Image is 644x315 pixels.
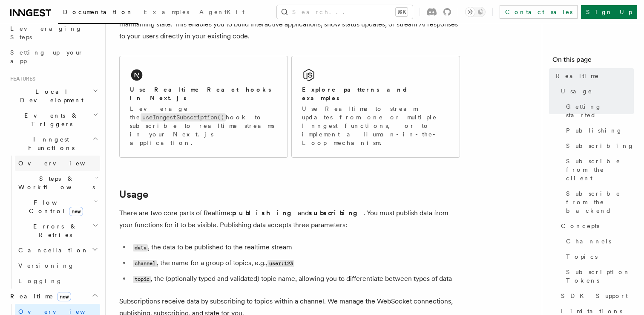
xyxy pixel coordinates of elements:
button: Steps & Workflows [15,171,100,195]
a: SDK Support [558,288,634,303]
a: Subscribe from the client [563,153,634,186]
span: Cancellation [15,246,89,254]
a: Subscribe from the backend [563,186,634,218]
span: Publishing [566,126,623,135]
a: Realtime [552,68,634,84]
a: Versioning [15,258,100,273]
button: Cancellation [15,243,100,258]
span: Flow Control [15,198,94,215]
code: channel [133,260,157,267]
a: Usage [558,84,634,99]
strong: publishing [232,209,298,217]
span: Subscribe from the backend [566,189,634,215]
p: Use Realtime to stream updates from one or multiple Inngest functions, or to implement a Human-in... [302,104,449,147]
a: Overview [15,156,100,171]
a: Use Realtime React hooks in Next.jsLeverage theuseInngestSubscription()hook to subscribe to realt... [119,56,288,158]
span: Usage [561,87,592,95]
a: Getting started [563,99,634,123]
span: Errors & Retries [15,222,92,239]
button: Toggle dark mode [465,7,486,17]
a: Sign Up [581,5,637,19]
span: Getting started [566,102,634,119]
code: useInngestSubscription() [141,113,226,121]
span: Setting up your app [10,49,83,64]
span: new [57,292,71,301]
button: Realtimenew [7,289,100,304]
a: Publishing [563,123,634,138]
span: Features [7,75,35,82]
code: data [133,244,148,251]
a: Explore patterns and examplesUse Realtime to stream updates from one or multiple Inngest function... [291,56,460,158]
button: Events & Triggers [7,108,100,132]
strong: subscribing [309,209,364,217]
code: topic [133,276,151,283]
a: Topics [563,249,634,264]
a: Examples [138,3,194,23]
kbd: ⌘K [396,8,408,16]
a: Documentation [58,3,138,24]
span: Subscription Tokens [566,268,634,285]
button: Search...⌘K [277,5,413,19]
a: Channels [563,234,634,249]
a: Setting up your app [7,45,100,69]
p: Leverage the hook to subscribe to realtime streams in your Next.js application. [130,104,277,147]
h2: Explore patterns and examples [302,85,449,102]
span: Subscribing [566,142,634,150]
span: Overview [18,308,106,315]
button: Local Development [7,84,100,108]
span: Versioning [18,262,75,269]
span: new [69,207,83,216]
span: Concepts [561,222,599,230]
button: Flow Controlnew [15,195,100,219]
a: Concepts [558,218,634,234]
a: Leveraging Steps [7,21,100,45]
span: Local Development [7,87,93,104]
span: SDK Support [561,292,628,300]
span: Realtime [7,292,71,301]
a: Subscription Tokens [563,264,634,288]
div: Inngest Functions [7,156,100,289]
span: Examples [144,9,189,15]
span: Channels [566,237,611,246]
a: AgentKit [194,3,250,23]
a: Contact sales [500,5,578,19]
button: Inngest Functions [7,132,100,156]
span: Subscribe from the client [566,157,634,182]
li: , the (optionally typed and validated) topic name, allowing you to differentiate between types of... [130,273,460,285]
span: Inngest Functions [7,135,92,152]
a: Subscribing [563,138,634,153]
a: Usage [119,188,148,200]
p: Realtime allows you to stream data from workflows to your users without configuring infrastructur... [119,6,460,42]
li: , the name for a group of topics, e.g., [130,257,460,269]
span: Documentation [63,9,133,15]
span: Realtime [556,72,599,80]
span: Overview [18,160,106,167]
p: There are two core parts of Realtime: and . You must publish data from your functions for it to b... [119,207,460,231]
a: Logging [15,273,100,289]
span: Topics [566,252,598,261]
li: , the data to be published to the realtime stream [130,241,460,254]
span: Steps & Workflows [15,174,95,191]
span: Events & Triggers [7,111,93,128]
span: AgentKit [199,9,244,15]
h2: Use Realtime React hooks in Next.js [130,85,277,102]
code: user:123 [267,260,294,267]
span: Leveraging Steps [10,25,82,40]
span: Logging [18,277,63,284]
button: Errors & Retries [15,219,100,243]
h4: On this page [552,55,634,68]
